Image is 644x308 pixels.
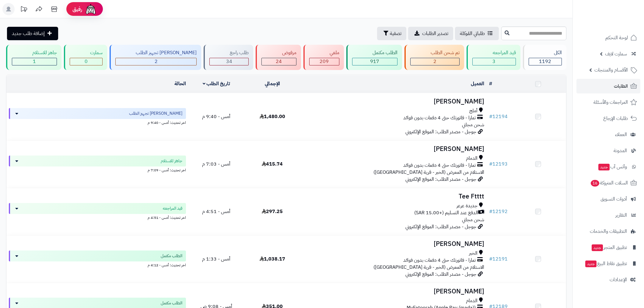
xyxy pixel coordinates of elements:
[585,259,627,268] span: تطبيق نقاط البيع
[7,27,58,40] a: إضافة طلب جديد
[598,164,610,170] span: جديد
[129,110,182,117] span: [PERSON_NAME] تجهيز الطلب
[605,33,628,42] span: لوحة التحكم
[115,49,197,56] div: [PERSON_NAME] تجهيز الطلب
[260,113,285,120] span: 1,480.00
[422,30,448,37] span: تصدير الطلبات
[303,98,484,105] h3: [PERSON_NAME]
[605,50,627,58] span: سمارت لايف
[590,179,628,187] span: السلات المتروكة
[600,195,627,203] span: أدوات التسويق
[12,30,45,37] span: إضافة طلب جديد
[489,255,492,263] span: #
[262,58,296,65] div: 24
[163,205,182,212] span: قيد المراجعه
[598,163,627,171] span: وآتس آب
[473,58,516,65] div: 3
[539,58,551,65] span: 1192
[302,45,345,70] a: ملغي 209
[9,119,186,125] div: اخر تحديث: أمس - 9:40 م
[576,256,640,271] a: تطبيق نقاط البيعجديد
[522,45,568,70] a: الكل1192
[462,216,484,223] span: شحن مجاني
[489,208,492,215] span: #
[576,143,640,158] a: المدونة
[489,160,492,168] span: #
[610,275,627,284] span: الإعدادات
[70,49,103,56] div: سمارت
[576,208,640,222] a: التقارير
[576,192,640,206] a: أدوات التسويق
[310,58,339,65] div: 209
[489,80,492,87] a: #
[9,214,186,220] div: اخر تحديث: أمس - 4:51 م
[202,255,230,263] span: أمس - 1:33 م
[276,58,282,65] span: 24
[403,114,476,121] span: تمارا - فاتورتك حتى 4 دفعات بدون فوائد
[576,224,640,239] a: التطبيقات والخدمات
[465,45,522,70] a: قيد المراجعه 3
[460,30,485,37] span: طلباتي المُوكلة
[492,58,495,65] span: 3
[345,45,403,70] a: الطلب مكتمل 917
[414,209,478,216] span: الدفع عند التسليم (+15.00 SAR)
[405,128,476,135] span: جوجل - مصدر الطلب: الموقع الإلكتروني
[403,45,465,70] a: تم شحن الطلب 2
[262,208,283,215] span: 297.25
[408,27,453,40] a: تصدير الطلبات
[303,145,484,152] h3: [PERSON_NAME]
[161,300,182,306] span: الطلب مكتمل
[576,272,640,287] a: الإعدادات
[161,253,182,259] span: الطلب مكتمل
[12,58,57,65] div: 1
[261,49,296,56] div: مرفوض
[390,30,401,37] span: تصفية
[309,49,339,56] div: ملغي
[33,58,36,65] span: 1
[377,27,406,40] button: تصفية
[303,193,484,200] h3: Tee Ftttt
[466,155,478,162] span: الدمام
[254,45,302,70] a: مرفوض 24
[108,45,202,70] a: [PERSON_NAME] تجهيز الطلب 2
[210,58,248,65] div: 34
[12,49,57,56] div: جاهز للاستلام
[72,5,82,13] span: رفيق
[576,240,640,255] a: تطبيق المتجرجديد
[202,113,230,120] span: أمس - 9:40 م
[529,49,562,56] div: الكل
[576,176,640,190] a: السلات المتروكة16
[16,3,31,17] a: تحديثات المنصة
[433,58,436,65] span: 2
[576,127,640,142] a: العملاء
[370,58,379,65] span: 917
[5,45,63,70] a: جاهز للاستلام 1
[405,176,476,183] span: جوجل - مصدر الطلب: الموقع الإلكتروني
[576,159,640,174] a: وآتس آبجديد
[226,58,232,65] span: 34
[403,257,476,264] span: تمارا - فاتورتك حتى 4 دفعات بدون فوائد
[411,58,459,65] div: 2
[489,160,508,168] a: #12193
[576,30,640,45] a: لوحة التحكم
[471,80,484,87] a: العميل
[155,58,158,65] span: 2
[352,58,397,65] div: 917
[203,80,230,87] a: تاريخ الطلب
[373,264,484,271] span: الاستلام من المعرض (الخبر - قرية [GEOGRAPHIC_DATA])
[614,82,628,90] span: الطلبات
[9,261,186,268] div: اخر تحديث: أمس - 4:12 م
[352,49,397,56] div: الطلب مكتمل
[9,166,186,173] div: اخر تحديث: أمس - 7:09 م
[202,208,230,215] span: أمس - 4:51 م
[591,243,627,252] span: تطبيق المتجر
[576,79,640,93] a: الطلبات
[614,146,627,155] span: المدونة
[585,261,597,267] span: جديد
[262,160,283,168] span: 415.74
[260,255,285,263] span: 1,038.17
[303,240,484,247] h3: [PERSON_NAME]
[466,297,478,304] span: الدمام
[603,114,628,123] span: طلبات الإرجاع
[615,130,627,139] span: العملاء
